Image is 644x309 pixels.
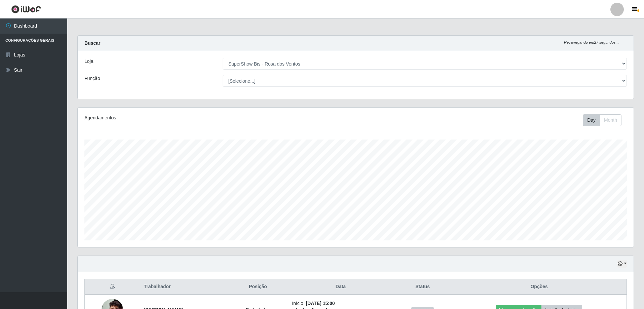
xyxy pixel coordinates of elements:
div: First group [583,114,621,126]
div: Toolbar with button groups [583,114,627,126]
li: Início: [292,300,389,307]
th: Trabalhador [140,279,228,295]
button: Month [600,114,621,126]
button: Day [583,114,600,126]
th: Data [288,279,393,295]
img: CoreUI Logo [11,5,41,13]
th: Opções [452,279,627,295]
strong: Buscar [84,40,100,46]
label: Função [84,75,100,82]
i: Recarregando em 27 segundos... [564,40,619,44]
th: Status [393,279,452,295]
time: [DATE] 15:00 [306,301,335,306]
th: Posição [228,279,288,295]
div: Agendamentos [84,114,305,121]
label: Loja [84,58,93,65]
